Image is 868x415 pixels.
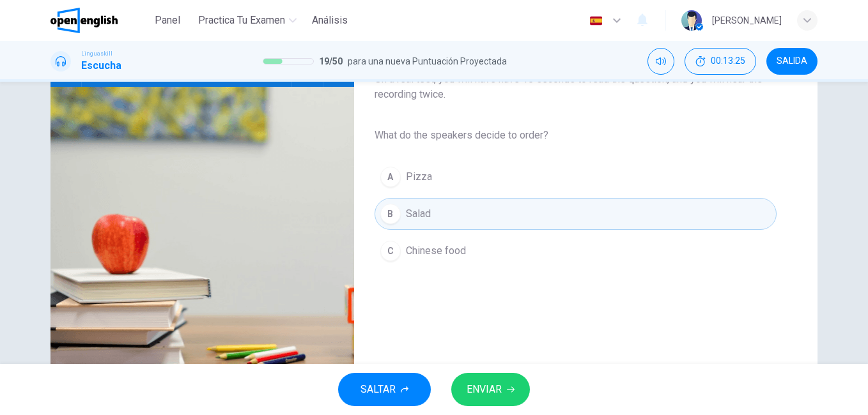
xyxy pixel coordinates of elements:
button: CChinese food [375,235,777,267]
button: SALTAR [338,373,431,406]
a: OpenEnglish logo [50,8,147,33]
span: Linguaskill [81,49,112,58]
span: ENVIAR [467,381,502,398]
span: para una nueva Puntuación Proyectada [348,54,507,69]
span: What do the speakers decide to order? [375,128,777,143]
div: B [380,204,401,224]
div: Silenciar [647,48,674,75]
div: C [380,241,401,261]
button: APizza [375,161,777,193]
button: BSalad [375,198,777,230]
span: 00:13:25 [711,56,745,66]
button: 00:13:25 [685,48,756,75]
img: es [588,16,604,26]
span: Pizza [406,169,432,185]
img: OpenEnglish logo [50,8,118,33]
div: [PERSON_NAME] [712,13,782,28]
h1: Escucha [81,58,121,73]
span: On a real test, you will have have 10 seconds to read the question, and you will hear the recordi... [375,72,777,102]
span: Panel [155,13,180,28]
button: ENVIAR [451,373,530,406]
button: Análisis [307,9,353,32]
span: 19 / 50 [319,54,343,69]
span: SALIDA [777,56,807,66]
span: Salad [406,206,431,222]
span: Análisis [312,13,348,28]
span: SALTAR [360,381,396,398]
button: SALIDA [766,48,818,75]
div: Ocultar [685,48,756,75]
button: Panel [147,9,188,32]
span: Chinese food [406,243,466,259]
img: Listen to a clip about ordering food. [50,87,354,398]
div: A [380,167,401,187]
button: Practica tu examen [193,9,302,32]
img: Profile picture [681,10,702,31]
span: Practica tu examen [198,13,285,28]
